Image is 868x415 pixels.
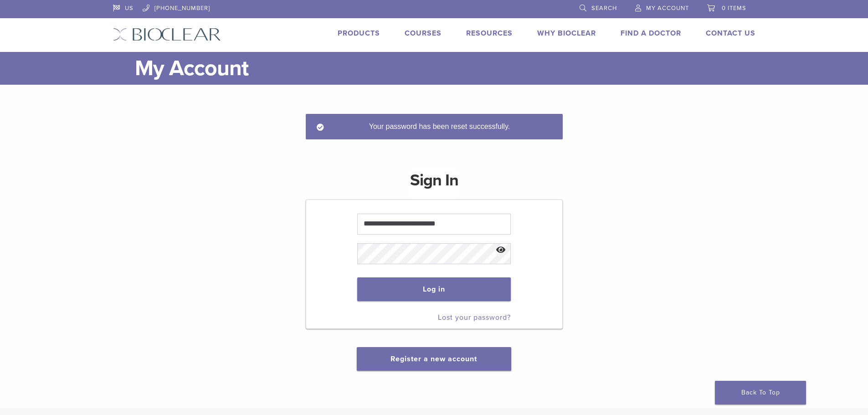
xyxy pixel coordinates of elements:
[390,354,477,364] a: Register a new account
[591,5,617,12] span: Search
[357,277,511,301] button: Log in
[491,239,511,262] button: Show password
[537,29,596,38] a: Why Bioclear
[715,381,806,405] a: Back To Top
[706,29,755,38] a: Contact Us
[621,29,681,38] a: Find A Doctor
[135,52,755,85] h1: My Account
[113,28,221,41] img: Bioclear
[306,114,563,139] div: Your password has been reset successfully.
[405,29,442,38] a: Courses
[646,5,689,12] span: My Account
[466,29,513,38] a: Resources
[722,5,746,12] span: 0 items
[438,313,511,322] a: Lost your password?
[410,169,458,199] h1: Sign In
[357,347,511,371] button: Register a new account
[338,29,380,38] a: Products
